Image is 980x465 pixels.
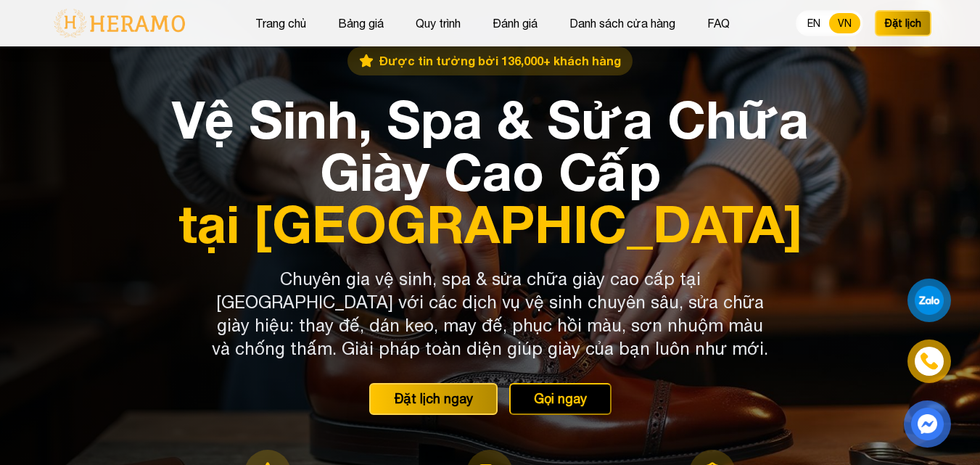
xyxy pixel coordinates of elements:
p: Chuyên gia vệ sinh, spa & sửa chữa giày cao cấp tại [GEOGRAPHIC_DATA] với các dịch vụ vệ sinh chu... [212,267,769,360]
button: Đánh giá [488,14,542,33]
button: Trang chủ [251,14,310,33]
button: Đặt lịch ngay [369,383,498,415]
button: Bảng giá [334,14,388,33]
img: phone-icon [920,352,938,371]
button: FAQ [703,14,734,33]
span: tại [GEOGRAPHIC_DATA] [165,197,815,250]
button: Đặt lịch [875,10,931,36]
button: VN [829,13,860,33]
h1: Vệ Sinh, Spa & Sửa Chữa Giày Cao Cấp [165,93,815,250]
button: Gọi ngay [509,383,612,415]
button: Danh sách cửa hàng [565,14,680,33]
button: Quy trình [411,14,465,33]
a: phone-icon [908,340,951,383]
img: logo-with-text.png [49,8,189,38]
button: EN [799,13,829,33]
span: Được tin tưởng bởi 136,000+ khách hàng [379,52,621,70]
